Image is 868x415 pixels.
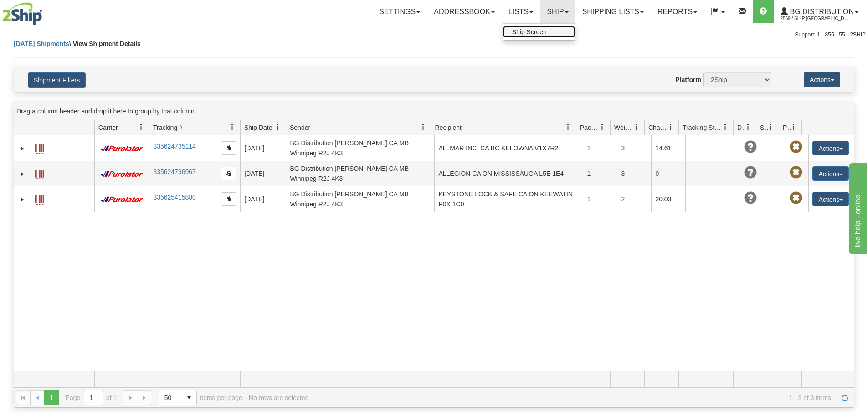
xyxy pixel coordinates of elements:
span: Unknown [744,192,757,205]
div: grid grouping header [14,102,854,120]
span: Carrier [98,123,118,132]
td: KEYSTONE LOCK & SAFE CA ON KEEWATIN P0X 1C0 [434,186,583,212]
a: Tracking # filter column settings [225,119,240,135]
span: BG Distribution [788,8,854,15]
button: Actions [812,192,849,206]
td: [DATE] [240,186,286,212]
img: 11 - Purolator [98,171,145,178]
button: Copy to clipboard [221,192,236,206]
a: Ship [540,0,575,23]
span: select [182,390,196,405]
span: Ship Screen [512,28,547,36]
button: Copy to clipboard [221,141,236,155]
a: Sender filter column settings [416,119,431,135]
a: Recipient filter column settings [560,119,576,135]
span: \ View Shipment Details [69,40,141,47]
td: 3 [617,135,651,161]
a: Reports [651,0,704,23]
button: Copy to clipboard [221,167,236,180]
div: live help - online [7,5,84,16]
span: Page sizes drop down [159,390,197,405]
span: Page of 1 [66,390,117,405]
td: BG Distribution [PERSON_NAME] CA MB Winnipeg R2J 4K3 [286,186,434,212]
span: Sender [290,123,310,132]
a: Lists [502,0,540,23]
td: 0 [651,161,685,186]
span: 2569 / Ship [GEOGRAPHIC_DATA] [781,14,849,23]
span: Ship Date [244,123,272,132]
a: 335624796967 [153,168,195,175]
td: BG Distribution [PERSON_NAME] CA MB Winnipeg R2J 4K3 [286,161,434,186]
a: Expand [18,195,27,204]
span: Pickup Not Assigned [790,166,802,179]
span: Recipient [435,123,462,132]
td: BG Distribution [PERSON_NAME] CA MB Winnipeg R2J 4K3 [286,135,434,161]
a: BG Distribution 2569 / Ship [GEOGRAPHIC_DATA] [774,0,865,23]
span: Delivery Status [737,123,745,132]
span: Page 1 [44,390,59,405]
a: Pickup Status filter column settings [786,119,801,135]
span: 50 [164,393,176,402]
iframe: chat widget [847,161,867,254]
span: Packages [580,123,599,132]
input: Page 1 [84,390,103,405]
a: Label [35,191,44,206]
a: Settings [372,0,427,23]
a: Carrier filter column settings [134,119,149,135]
a: Charge filter column settings [663,119,678,135]
td: ALLMAR INC. CA BC KELOWNA V1X7R2 [434,135,583,161]
span: Tracking # [153,123,183,132]
span: Pickup Not Assigned [790,192,802,205]
label: Platform [675,75,701,84]
span: Pickup Not Assigned [790,141,802,154]
a: Addressbook [427,0,502,23]
button: Shipment Filters [28,72,86,88]
td: ALLEGION CA ON MISSISSAUGA L5E 1E4 [434,161,583,186]
a: Expand [18,144,27,153]
button: Actions [812,166,849,181]
a: Shipping lists [575,0,651,23]
td: 1 [583,161,617,186]
td: 1 [583,186,617,212]
a: Weight filter column settings [629,119,644,135]
a: Ship Screen [503,26,575,38]
span: Unknown [744,166,757,179]
a: Delivery Status filter column settings [740,119,756,135]
span: Tracking Status [683,123,722,132]
td: 20.03 [651,186,685,212]
span: 1 - 3 of 3 items [315,394,831,401]
div: No rows are selected [249,394,309,401]
td: 2 [617,186,651,212]
td: [DATE] [240,135,286,161]
a: Label [35,140,44,155]
span: items per page [159,390,242,405]
div: Support: 1 - 855 - 55 - 2SHIP [2,31,866,39]
span: Shipment Issues [760,123,768,132]
button: Actions [804,72,840,87]
a: [DATE] Shipments [14,40,69,47]
button: Actions [812,141,849,155]
a: Expand [18,169,27,179]
a: Tracking Status filter column settings [718,119,733,135]
img: 11 - Purolator [98,145,145,152]
a: Refresh [837,390,852,405]
td: 3 [617,161,651,186]
td: [DATE] [240,161,286,186]
span: Weight [614,123,633,132]
td: 14.61 [651,135,685,161]
span: Charge [648,123,668,132]
td: 1 [583,135,617,161]
span: Pickup Status [783,123,791,132]
span: Unknown [744,141,757,154]
a: Label [35,166,44,180]
a: 335624735114 [153,143,195,150]
a: Packages filter column settings [595,119,610,135]
img: 11 - Purolator [98,196,145,203]
a: Ship Date filter column settings [270,119,286,135]
a: 335625415880 [153,194,195,201]
img: logo2569.jpg [2,2,42,25]
a: Shipment Issues filter column settings [763,119,779,135]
